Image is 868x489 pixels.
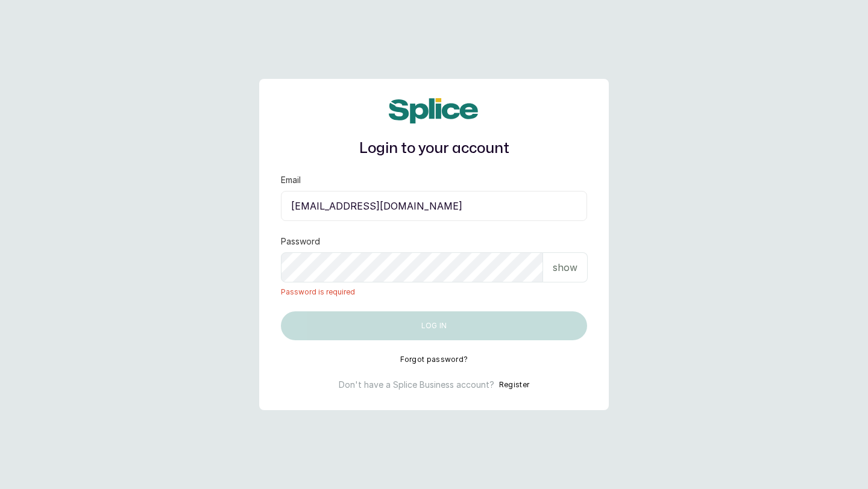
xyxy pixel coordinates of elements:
button: Log in [281,311,587,340]
label: Password [281,235,320,248]
p: show [553,260,577,275]
button: Register [499,379,529,391]
span: Password is required [281,287,587,297]
p: Don't have a Splice Business account? [339,379,494,391]
input: email@acme.com [281,191,587,221]
h1: Login to your account [281,138,587,160]
button: Forgot password? [400,355,468,364]
label: Email [281,174,301,186]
